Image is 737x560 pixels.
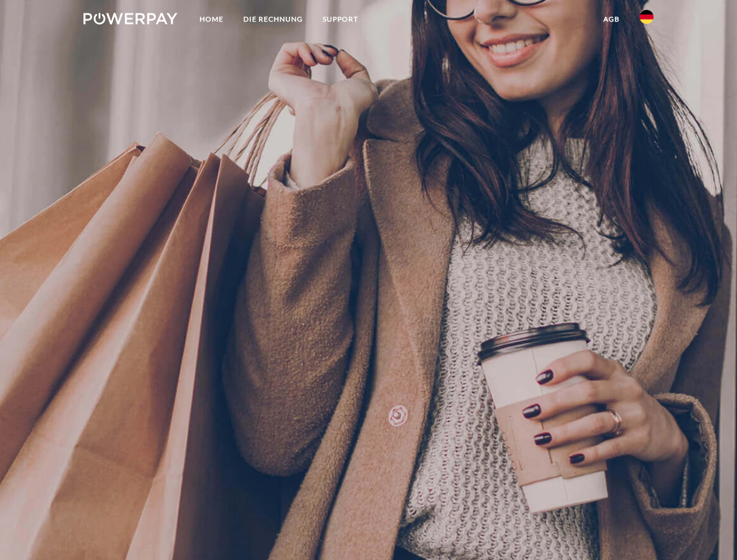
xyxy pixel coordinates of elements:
[313,9,368,30] a: SUPPORT
[233,9,313,30] a: DIE RECHNUNG
[593,9,630,30] a: agb
[83,13,177,24] img: logo-powerpay-white.svg
[190,9,233,30] a: Home
[640,10,654,24] img: de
